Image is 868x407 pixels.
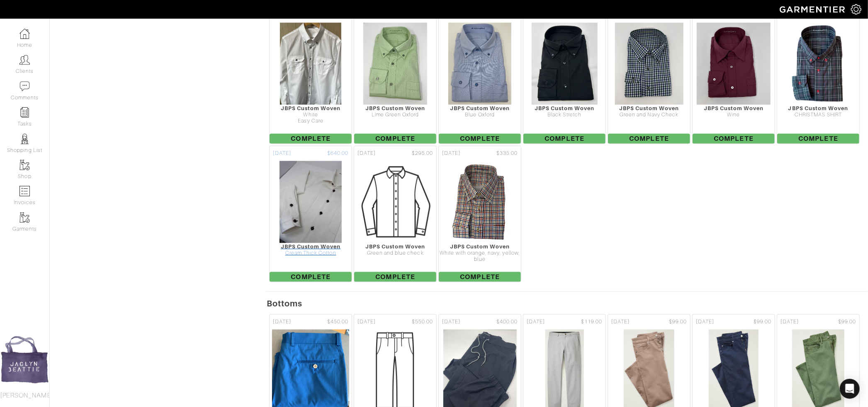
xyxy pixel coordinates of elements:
[19,81,30,92] img: comment-icon-a0a6a9ef722e966f86d9cbdc48e553b5cf19dbc54f86b18d962a5391bc8f6eb6.png
[523,112,605,118] div: Black Stretch
[838,318,856,326] span: $99.00
[693,105,775,111] div: JBPS Custom Woven
[280,22,342,105] img: 81jNAwQ7QWxy5xyGsvaKtUyb
[353,145,438,283] a: [DATE] $295.00 JBPS Custom Woven Green and blue check Complete
[270,134,352,144] span: Complete
[357,318,376,326] span: [DATE]
[777,112,859,118] div: CHRISTMAS SHIRT
[439,105,521,111] div: JBPS Custom Woven
[607,7,691,145] a: [DATE] $225.00 JBPS Custom Woven Green and Navy Check Complete
[439,134,521,144] span: Complete
[438,145,522,283] a: [DATE] $335.00 JBPS Custom Woven White with orange, navy, yellow, blue Complete
[363,22,428,105] img: WhUdeSXjqMWsWGSM3BWn11h8
[523,134,605,144] span: Complete
[840,379,860,399] div: Open Intercom Messenger
[270,112,352,118] div: White
[611,318,630,326] span: [DATE]
[357,149,376,157] span: [DATE]
[354,112,436,118] div: Lime Green Oxford
[354,105,436,111] div: JBPS Custom Woven
[439,112,521,118] div: Blue Oxford
[354,250,436,256] div: Green and blue check
[19,55,30,65] img: clients-icon-6bae9207a08558b7cb47a8932f037763ab4055f8c8b6bfacd5dc20c3e0201464.png
[608,134,690,144] span: Complete
[442,149,460,157] span: [DATE]
[691,7,776,145] a: [DATE] $225.00 JBPS Custom Woven Wine Complete
[19,107,30,118] img: reminder-icon-8004d30b9f0a5d33ae49ab947aed9ed385cf756f9e5892f1edd6e32f2345188e.png
[439,272,521,282] span: Complete
[354,134,436,144] span: Complete
[355,161,435,243] img: Mens_Woven-3af304f0b202ec9cb0a26b9503a50981a6fda5c95ab5ec1cadae0dbe11e5085a.png
[790,22,847,105] img: K63bLW4JtSGYx5GLX3daDn9x
[581,318,602,326] span: $119.00
[669,318,687,326] span: $99.00
[270,118,352,124] div: Easy Care
[270,272,352,282] span: Complete
[268,145,353,283] a: [DATE] $640.00 JBPS Custom Woven Cream Thick Cotton Complete
[267,299,868,308] h5: Bottoms
[353,7,438,145] a: [DATE] $225.00 JBPS Custom Woven Lime Green Oxford Complete
[496,149,518,157] span: $335.00
[19,160,30,170] img: garments-icon-b7da505a4dc4fd61783c78ac3ca0ef83fa9d6f193b1c9dc38574b1d14d53ca28.png
[522,7,607,145] a: [DATE] $225.00 JBPS Custom Woven Black Stretch Complete
[273,318,291,326] span: [DATE]
[776,7,861,145] a: [DATE] $295.00 JBPS Custom Woven CHRISTMAS SHIRT Complete
[439,250,521,263] div: White with orange, navy, yellow, blue
[270,243,352,250] div: JBPS Custom Woven
[693,112,775,118] div: Wine
[608,105,690,111] div: JBPS Custom Woven
[439,243,521,250] div: JBPS Custom Woven
[19,29,30,39] img: dashboard-icon-dbcd8f5a0b271acd01030246c82b418ddd0df26cd7fceb0bd07c9910d44c42f6.png
[412,149,433,157] span: $295.00
[531,22,598,105] img: FoA4FdPjLVgTRwtn1VVp7GBE
[615,22,684,105] img: d92sVwP3o2VyV37iCrStrmb4
[777,134,859,144] span: Complete
[754,318,771,326] span: $99.00
[496,318,518,326] span: $400.00
[776,2,851,17] img: garmentier-logo-header-white-b43fb05a5012e4ada735d5af1a66efaba907eab6374d6393d1fbf88cb4ef424d.png
[268,7,353,145] a: [DATE] $225.00 JBPS Custom Woven White Easy Care Complete
[851,4,861,14] img: gear-icon-white-bd11855cb880d31180b6d7d6211b90ccbf57a29d726f0c71d8c61bd08dd39cc2.png
[354,272,436,282] span: Complete
[273,149,291,157] span: [DATE]
[412,318,433,326] span: $550.00
[279,161,342,243] img: VWprj3NKwTXHmt4mmrXFBbJb
[19,212,30,223] img: garments-icon-b7da505a4dc4fd61783c78ac3ca0ef83fa9d6f193b1c9dc38574b1d14d53ca28.png
[438,7,522,145] a: [DATE] $225.00 JBPS Custom Woven Blue Oxford Complete
[780,318,799,326] span: [DATE]
[527,318,545,326] span: [DATE]
[19,186,30,196] img: orders-icon-0abe47150d42831381b5fb84f609e132dff9fe21cb692f30cb5eec754e2cba89.png
[19,134,30,144] img: stylists-icon-eb353228a002819b7ec25b43dbf5f0378dd9e0616d9560372ff212230b889e62.png
[451,161,509,243] img: rGhm3AKwrdWfE7Uczf11Unjk
[270,250,352,256] div: Cream Thick Cotton
[448,22,512,105] img: H2GffHe2NFyvpmGDuJ4q64RY
[696,318,714,326] span: [DATE]
[523,105,605,111] div: JBPS Custom Woven
[327,318,348,326] span: $450.00
[777,105,859,111] div: JBPS Custom Woven
[693,134,775,144] span: Complete
[327,149,348,157] span: $640.00
[696,22,771,105] img: gs1QL7eGCh4fYBN18gGgConv
[442,318,460,326] span: [DATE]
[270,105,352,111] div: JBPS Custom Woven
[354,243,436,250] div: JBPS Custom Woven
[608,112,690,118] div: Green and Navy Check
